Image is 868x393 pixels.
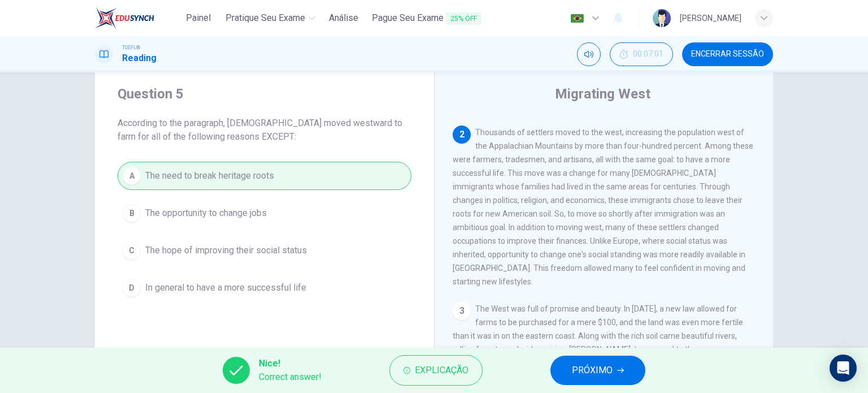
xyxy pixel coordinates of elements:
[653,9,671,27] img: Profile picture
[367,8,486,29] button: Pague Seu Exame25% OFF
[259,357,322,370] span: Nice!
[446,12,481,25] span: 25% OFF
[95,7,180,29] a: EduSynch logo
[453,128,753,286] span: Thousands of settlers moved to the west, increasing the population west of the Appalachian Mounta...
[830,355,857,382] div: Open Intercom Messenger
[225,11,305,25] span: Pratique seu exame
[180,8,216,28] button: Painel
[389,355,483,386] button: Explicação
[324,8,363,28] button: Análise
[324,8,363,29] a: Análise
[118,85,411,103] h4: Question 5
[577,42,601,66] div: Silenciar
[610,42,673,66] div: Esconder
[259,370,322,384] span: Correct answer!
[118,116,411,144] span: According to the paragraph, [DEMOGRAPHIC_DATA] moved westward to farm for all of the following re...
[610,42,673,66] button: 00:07:01
[682,42,773,66] button: Encerrar Sessão
[415,362,468,378] span: Explicação
[186,11,211,25] span: Painel
[570,14,584,23] img: pt
[329,11,358,25] span: Análise
[572,362,613,378] span: PRÓXIMO
[680,11,741,25] div: [PERSON_NAME]
[633,50,663,59] span: 00:07:01
[180,8,216,29] a: Painel
[453,126,471,144] div: 2
[555,85,650,103] h4: Migrating West
[372,11,481,25] span: Pague Seu Exame
[122,44,140,51] span: TOEFL®
[691,50,764,59] span: Encerrar Sessão
[221,8,320,28] button: Pratique seu exame
[453,302,471,320] div: 3
[95,7,154,29] img: EduSynch logo
[453,304,743,381] span: The West was full of promise and beauty. In [DATE], a new law allowed for farms to be purchased f...
[550,356,645,385] button: PRÓXIMO
[122,51,157,65] h1: Reading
